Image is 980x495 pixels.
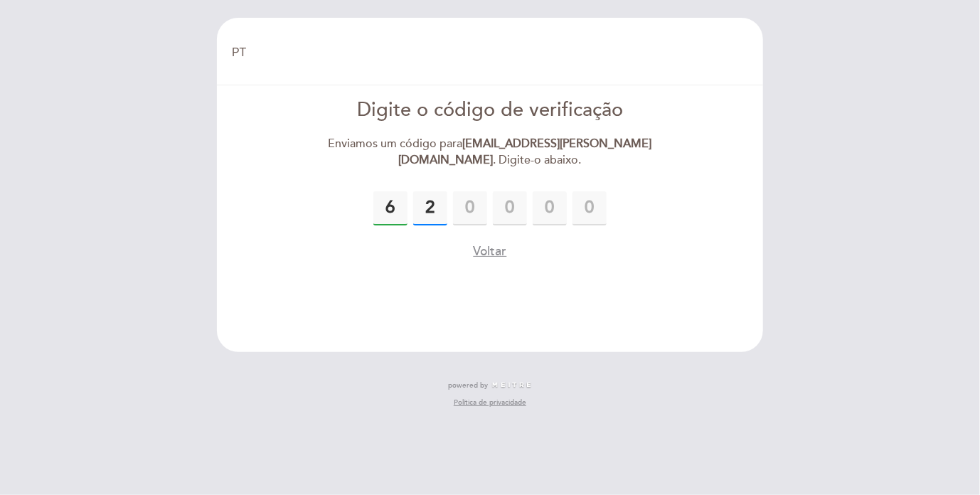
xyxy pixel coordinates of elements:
[327,136,654,169] div: Enviamos um código para . Digite-o abaixo.
[491,382,532,389] img: MEITRE
[448,380,488,390] span: powered by
[448,380,532,390] a: powered by
[473,243,506,260] button: Voltar
[398,137,651,167] strong: [EMAIL_ADDRESS][PERSON_NAME][DOMAIN_NAME]
[413,191,447,225] input: 0
[327,97,654,124] div: Digite o código de verificação
[533,191,567,225] input: 0
[373,191,408,225] input: 0
[454,398,526,408] a: Política de privacidade
[453,191,487,225] input: 0
[493,191,527,225] input: 0
[572,191,607,225] input: 0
